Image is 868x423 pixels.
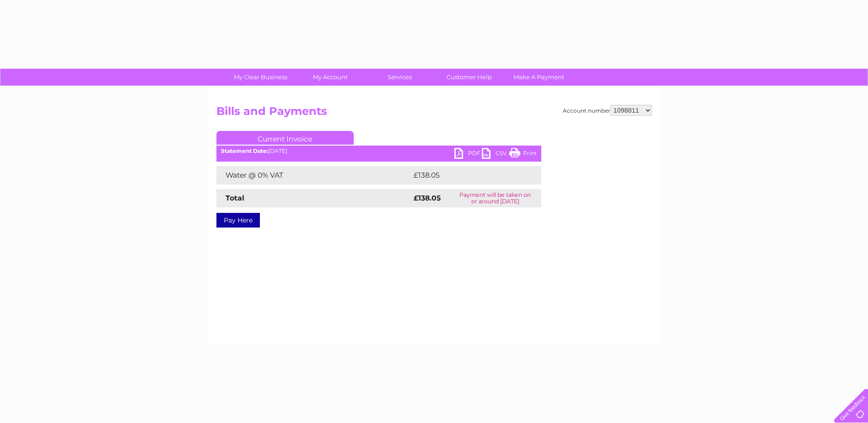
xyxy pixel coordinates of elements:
[449,189,541,207] td: Payment will be taken on or around [DATE]
[216,213,260,228] a: Pay Here
[221,147,268,154] b: Statement Date:
[414,194,441,202] strong: £138.05
[223,69,298,86] a: My Clear Business
[482,148,509,161] a: CSV
[216,131,354,145] a: Current Invoice
[563,105,652,116] div: Account number
[216,105,652,122] h2: Bills and Payments
[454,148,482,161] a: PDF
[292,69,368,86] a: My Account
[216,166,411,184] td: Water @ 0% VAT
[411,166,524,184] td: £138.05
[501,69,577,86] a: Make A Payment
[509,148,537,161] a: Print
[216,148,541,154] div: [DATE]
[362,69,437,86] a: Services
[431,69,507,86] a: Customer Help
[226,194,244,202] strong: Total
